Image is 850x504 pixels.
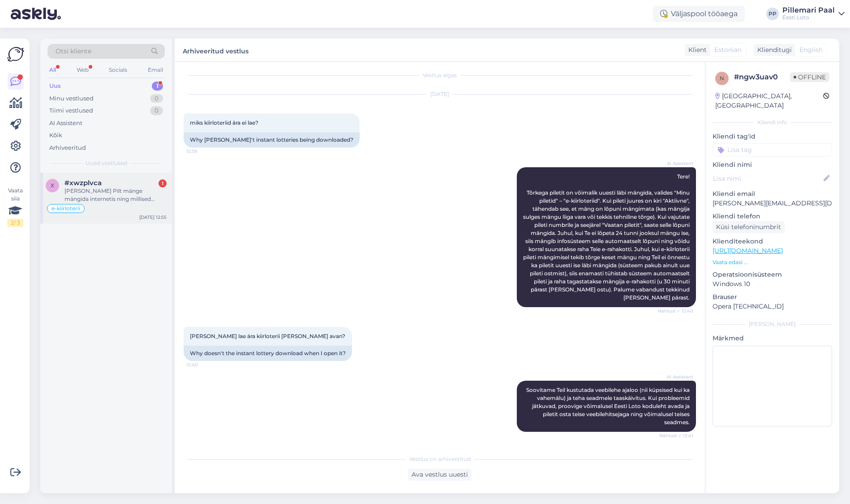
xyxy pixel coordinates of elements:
[713,334,832,343] p: Märkmed
[734,72,790,83] div: # ngw3uav0
[754,45,792,55] div: Klienditugi
[715,91,823,110] div: [GEOGRAPHIC_DATA], [GEOGRAPHIC_DATA]
[150,94,163,103] div: 0
[713,132,832,141] p: Kliendi tag'id
[713,320,832,328] div: [PERSON_NAME]
[713,247,783,255] a: [URL][DOMAIN_NAME]
[190,333,345,339] span: [PERSON_NAME] lae ära kiirloterii [PERSON_NAME] avan?
[7,46,24,63] img: Askly Logo
[64,179,102,187] span: #xwzplvca
[408,469,472,481] div: Ava vestlus uuesti
[184,132,360,148] div: Why [PERSON_NAME]'t instant lotteries being downloaded?
[713,279,832,289] p: Windows 10
[714,45,742,55] span: Estonian
[713,160,832,169] p: Kliendi nimi
[782,14,835,21] div: Eesti Loto
[713,221,785,233] div: Küsi telefoninumbrit
[658,308,693,314] span: Nähtud ✓ 12:40
[49,94,94,103] div: Minu vestlused
[184,71,696,79] div: Vestlus algas
[51,182,54,189] span: x
[7,187,23,227] div: Vaata siia
[713,174,822,183] input: Lisa nimi
[685,45,707,55] div: Klient
[720,75,724,82] span: n
[186,361,220,368] span: 12:40
[159,179,167,187] div: 1
[49,119,82,128] div: AI Assistent
[152,82,163,91] div: 1
[799,45,823,55] span: English
[713,212,832,221] p: Kliendi telefon
[713,118,832,126] div: Kliendi info
[86,159,127,167] span: Uued vestlused
[713,292,832,302] p: Brauser
[713,199,832,208] p: [PERSON_NAME][EMAIL_ADDRESS][DOMAIN_NAME]
[49,131,62,140] div: Kõik
[150,106,163,115] div: 0
[409,455,471,463] span: Vestlus on arhiveeritud
[660,374,693,380] span: AI Assistent
[52,206,80,211] span: e-kiirloterii
[782,7,835,14] div: Pillemari Paal
[766,8,779,20] div: PP
[713,143,832,156] input: Lisa tag
[186,148,220,155] span: 12:39
[146,64,165,76] div: Email
[49,106,93,115] div: Tiimi vestlused
[713,189,832,199] p: Kliendi email
[64,187,167,203] div: [PERSON_NAME] Pilt mänge mängida internetis ning millised [PERSON_NAME] töötavad
[7,219,23,227] div: 2 / 3
[75,64,90,76] div: Web
[107,64,129,76] div: Socials
[713,302,832,311] p: Opera [TECHNICAL_ID]
[190,119,258,126] span: miks kiirloteriid ära ei lae?
[790,72,829,82] span: Offline
[184,90,696,98] div: [DATE]
[49,143,86,152] div: Arhiveeritud
[47,64,58,76] div: All
[782,7,845,21] a: Pillemari PaalEesti Loto
[56,47,91,56] span: Otsi kliente
[659,432,693,439] span: Nähtud ✓ 12:41
[49,82,61,91] div: Uus
[713,237,832,246] p: Klienditeekond
[183,44,249,56] label: Arhiveeritud vestlus
[713,258,832,266] p: Vaata edasi ...
[139,214,167,221] div: [DATE] 12:55
[184,346,352,361] div: Why doesn't the instant lottery download when I open it?
[713,270,832,279] p: Operatsioonisüsteem
[653,6,745,22] div: Väljaspool tööaega
[526,387,691,426] span: Soovitame Teil kustutada veebilehe ajaloo (nii küpsised kui ka vahemälu) ja teha seadmele taaskäi...
[660,160,693,167] span: AI Assistent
